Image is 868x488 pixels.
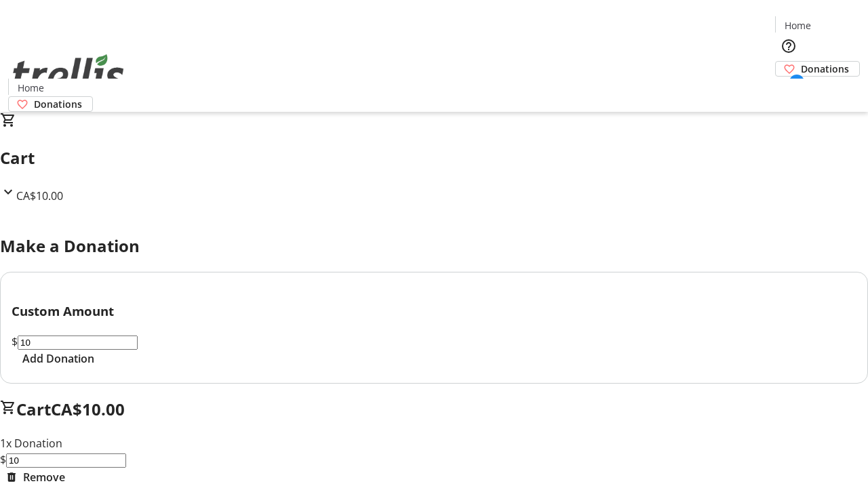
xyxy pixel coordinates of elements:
button: Help [775,33,802,60]
span: Home [785,18,811,33]
img: Orient E2E Organization jilktz4xHa's Logo [8,39,129,107]
button: Cart [775,77,802,104]
span: CA$10.00 [51,398,125,420]
span: Donations [801,62,849,76]
span: Home [18,81,44,95]
span: Remove [23,469,65,485]
span: $ [12,334,18,349]
a: Home [776,18,819,33]
input: Donation Amount [18,335,138,350]
button: Add Donation [12,350,105,367]
span: Donations [34,97,82,111]
a: Home [9,81,52,95]
a: Donations [8,96,93,112]
span: CA$10.00 [16,188,63,203]
a: Donations [775,61,860,77]
span: Add Donation [22,350,94,367]
h3: Custom Amount [12,302,856,321]
input: Donation Amount [6,453,126,468]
